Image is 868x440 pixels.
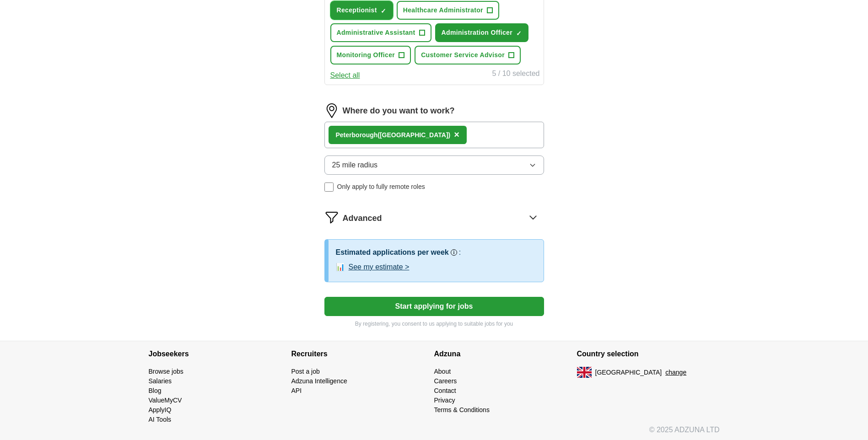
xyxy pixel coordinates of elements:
[403,5,483,15] span: Healthcare Administrator
[442,28,513,38] span: Administration Officer
[665,368,686,377] button: change
[324,320,544,328] p: By registering, you consent to us applying to suitable jobs for you
[291,377,347,385] a: Adzuna Intelligence
[421,50,505,60] span: Customer Service Advisor
[337,182,425,192] span: Only apply to fully remote roles
[149,406,172,413] a: ApplyIQ
[349,262,410,273] button: See my estimate >
[434,387,456,394] a: Contact
[577,341,720,367] h4: Country selection
[336,131,346,139] strong: Pet
[377,131,450,139] span: ([GEOGRAPHIC_DATA])
[330,46,411,64] button: Monitoring Officer
[330,70,360,81] button: Select all
[459,247,461,258] h3: :
[434,377,457,385] a: Careers
[397,1,499,20] button: Healthcare Administrator
[577,367,592,378] img: UK flag
[337,5,377,15] span: Receptionist
[337,28,415,38] span: Administrative Assistant
[324,182,334,192] input: Only apply to fully remote roles
[454,129,459,140] span: ×
[516,30,522,37] span: ✓
[343,212,382,225] span: Advanced
[149,377,172,385] a: Salaries
[381,7,386,15] span: ✓
[291,387,302,394] a: API
[324,156,544,175] button: 25 mile radius
[324,210,339,225] img: filter
[330,1,393,20] button: Receptionist✓
[149,387,162,394] a: Blog
[324,297,544,316] button: Start applying for jobs
[149,397,182,404] a: ValueMyCV
[324,103,339,118] img: location.png
[291,368,320,375] a: Post a job
[454,128,459,142] button: ×
[330,23,431,42] button: Administrative Assistant
[434,368,451,375] a: About
[434,397,455,404] a: Privacy
[343,105,455,117] label: Where do you want to work?
[435,23,529,42] button: Administration Officer✓
[336,130,451,140] div: erborough
[336,262,345,273] span: 📊
[415,46,521,64] button: Customer Service Advisor
[595,368,662,377] span: [GEOGRAPHIC_DATA]
[149,416,172,423] a: AI Tools
[336,247,449,258] h3: Estimated applications per week
[149,368,183,375] a: Browse jobs
[434,406,490,413] a: Terms & Conditions
[492,68,539,81] div: 5 / 10 selected
[332,160,378,171] span: 25 mile radius
[337,50,395,60] span: Monitoring Officer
